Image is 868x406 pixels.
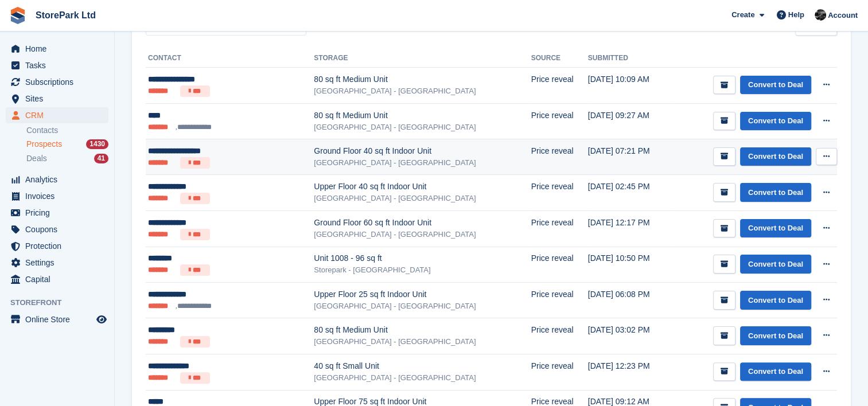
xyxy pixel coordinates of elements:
[25,74,94,90] span: Subscriptions
[25,91,94,107] span: Sites
[25,221,94,237] span: Coupons
[531,354,588,390] td: Price reveal
[531,103,588,139] td: Price reveal
[740,362,811,381] a: Convert to Deal
[531,318,588,354] td: Price reveal
[25,188,94,204] span: Invoices
[531,49,588,68] th: Source
[588,175,671,211] td: [DATE] 02:45 PM
[25,41,94,57] span: Home
[95,313,108,326] a: Preview store
[26,153,47,164] span: Deals
[6,171,108,188] a: menu
[86,139,108,149] div: 1430
[25,271,94,287] span: Capital
[6,311,108,327] a: menu
[6,221,108,237] a: menu
[531,283,588,318] td: Price reveal
[531,175,588,211] td: Price reveal
[314,264,531,276] div: Storepark - [GEOGRAPHIC_DATA]
[314,336,531,348] div: [GEOGRAPHIC_DATA] - [GEOGRAPHIC_DATA]
[740,147,811,166] a: Convert to Deal
[788,9,804,21] span: Help
[6,107,108,123] a: menu
[740,112,811,131] a: Convert to Deal
[26,125,108,136] a: Contacts
[314,193,531,204] div: [GEOGRAPHIC_DATA] - [GEOGRAPHIC_DATA]
[6,271,108,287] a: menu
[31,6,100,25] a: StorePark Ltd
[94,154,108,163] div: 41
[6,57,108,73] a: menu
[25,107,94,123] span: CRM
[25,171,94,188] span: Analytics
[740,326,811,345] a: Convert to Deal
[588,283,671,318] td: [DATE] 06:08 PM
[25,205,94,221] span: Pricing
[740,76,811,95] a: Convert to Deal
[740,291,811,310] a: Convert to Deal
[314,324,531,336] div: 80 sq ft Medium Unit
[6,91,108,107] a: menu
[6,41,108,57] a: menu
[6,238,108,254] a: menu
[531,139,588,175] td: Price reveal
[314,288,531,300] div: Upper Floor 25 sq ft Indoor Unit
[531,68,588,104] td: Price reveal
[815,9,826,21] img: Ryan Mulcahy
[6,188,108,204] a: menu
[6,74,108,90] a: menu
[10,297,114,309] span: Storefront
[740,255,811,274] a: Convert to Deal
[531,211,588,247] td: Price reveal
[26,139,62,150] span: Prospects
[25,311,94,327] span: Online Store
[588,247,671,283] td: [DATE] 10:50 PM
[588,68,671,104] td: [DATE] 10:09 AM
[314,157,531,169] div: [GEOGRAPHIC_DATA] - [GEOGRAPHIC_DATA]
[314,122,531,133] div: [GEOGRAPHIC_DATA] - [GEOGRAPHIC_DATA]
[314,49,531,68] th: Storage
[588,49,671,68] th: Submitted
[588,318,671,354] td: [DATE] 03:02 PM
[588,354,671,390] td: [DATE] 12:23 PM
[314,229,531,240] div: [GEOGRAPHIC_DATA] - [GEOGRAPHIC_DATA]
[314,217,531,229] div: Ground Floor 60 sq ft Indoor Unit
[26,153,108,165] a: Deals 41
[314,110,531,122] div: 80 sq ft Medium Unit
[828,10,858,21] span: Account
[314,181,531,193] div: Upper Floor 40 sq ft Indoor Unit
[26,138,108,150] a: Prospects 1430
[9,7,26,24] img: stora-icon-8386f47178a22dfd0bd8f6a31ec36ba5ce8667c1dd55bd0f319d3a0aa187defe.svg
[6,255,108,271] a: menu
[25,238,94,254] span: Protection
[314,360,531,372] div: 40 sq ft Small Unit
[314,85,531,97] div: [GEOGRAPHIC_DATA] - [GEOGRAPHIC_DATA]
[6,205,108,221] a: menu
[588,103,671,139] td: [DATE] 09:27 AM
[740,183,811,202] a: Convert to Deal
[588,139,671,175] td: [DATE] 07:21 PM
[25,255,94,271] span: Settings
[314,145,531,157] div: Ground Floor 40 sq ft Indoor Unit
[314,252,531,264] div: Unit 1008 - 96 sq ft
[314,372,531,384] div: [GEOGRAPHIC_DATA] - [GEOGRAPHIC_DATA]
[314,73,531,85] div: 80 sq ft Medium Unit
[25,57,94,73] span: Tasks
[531,247,588,283] td: Price reveal
[588,211,671,247] td: [DATE] 12:17 PM
[731,9,754,21] span: Create
[314,300,531,312] div: [GEOGRAPHIC_DATA] - [GEOGRAPHIC_DATA]
[146,49,314,68] th: Contact
[740,219,811,238] a: Convert to Deal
